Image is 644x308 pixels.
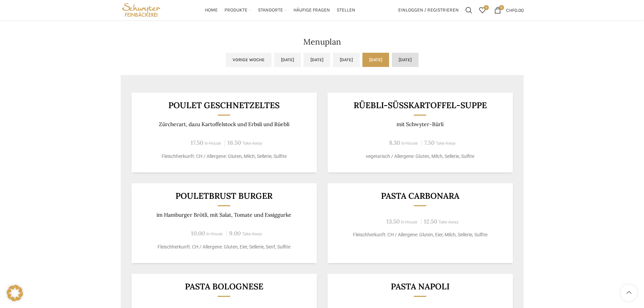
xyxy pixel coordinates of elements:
a: [DATE] [333,53,360,67]
a: Einloggen / Registrieren [395,3,462,17]
p: vegetarisch / Allergene: Gluten, Milch, Sellerie, Sulfite [336,153,504,160]
span: 0 [484,5,489,10]
span: Take-Away [242,141,262,146]
span: In-House [401,141,418,146]
a: Häufige Fragen [293,3,330,17]
a: [DATE] [392,53,419,67]
h3: Poulet geschnetzeltes [140,101,308,110]
span: 10.00 [191,230,205,237]
span: 17.50 [191,139,203,146]
span: Home [205,7,218,14]
span: In-House [401,220,418,224]
h3: Pouletbrust Burger [140,192,308,200]
span: 9.00 [229,230,241,237]
span: CHF [506,7,515,13]
h2: Menuplan [121,38,524,46]
a: Vorige Woche [226,53,271,67]
a: Standorte [258,3,287,17]
bdi: 0.00 [506,7,524,13]
p: Zürcherart, dazu Kartoffelstock und Erbsli und Rüebli [140,121,308,127]
span: Einloggen / Registrieren [398,8,459,13]
span: Stellen [337,7,355,14]
p: im Hamburger Brötli, mit Salat, Tomate und Essiggurke [140,212,308,218]
a: 0 [476,3,489,17]
span: 12.50 [424,218,437,225]
span: 7.50 [424,139,434,146]
a: Site logo [121,7,162,13]
span: Häufige Fragen [293,7,330,14]
span: Standorte [258,7,283,14]
h3: Pasta Carbonara [336,192,504,200]
a: Suchen [462,3,476,17]
a: 0 CHF0.00 [491,3,527,17]
p: mit Schwyter-Bürli [336,121,504,127]
h3: Pasta Napoli [336,282,504,291]
p: Fleischherkunft: CH / Allergene: Gluten, Milch, Sellerie, Sulfite [140,153,308,160]
span: Take-Away [438,220,458,224]
h3: Rüebli-Süsskartoffel-Suppe [336,101,504,110]
h3: Pasta Bolognese [140,282,308,291]
span: Produkte [224,7,247,14]
div: Meine Wunschliste [476,3,489,17]
a: Scroll to top button [620,284,637,301]
p: Fleischherkunft: CH / Allergene: Gluten, Eier, Milch, Sellerie, Sulfite [336,231,504,238]
a: [DATE] [304,53,330,67]
a: Produkte [224,3,251,17]
span: 8.30 [389,139,400,146]
span: In-House [205,141,221,146]
a: [DATE] [362,53,389,67]
span: In-House [206,232,223,236]
span: Take-Away [242,232,262,236]
p: Fleischherkunft: CH / Allergene: Gluten, Eier, Sellerie, Senf, Sulfite [140,243,308,251]
a: Stellen [337,3,355,17]
a: [DATE] [274,53,301,67]
div: Main navigation [165,3,395,17]
span: Take-Away [436,141,456,146]
span: 16.50 [228,139,241,146]
a: Home [205,3,218,17]
span: 13.50 [386,218,400,225]
span: 0 [499,5,504,10]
